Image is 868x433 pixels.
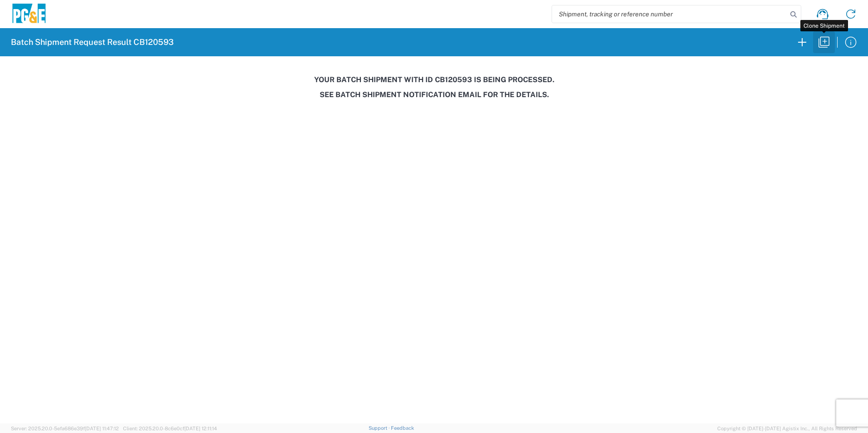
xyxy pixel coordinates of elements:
h3: See Batch Shipment Notification email for the details. [6,90,862,99]
span: Client: 2025.20.0-8c6e0cf [123,426,217,431]
span: [DATE] 11:47:12 [85,426,119,431]
h2: Batch Shipment Request Result CB120593 [11,37,174,48]
a: Feedback [391,425,414,431]
img: pge [11,4,47,25]
span: Copyright © [DATE]-[DATE] Agistix Inc., All Rights Reserved [717,424,857,433]
input: Shipment, tracking or reference number [552,5,787,23]
h3: Your batch shipment with id CB120593 is being processed. [6,75,862,84]
a: Support [369,425,391,431]
span: [DATE] 12:11:14 [184,426,217,431]
span: Server: 2025.20.0-5efa686e39f [11,426,119,431]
